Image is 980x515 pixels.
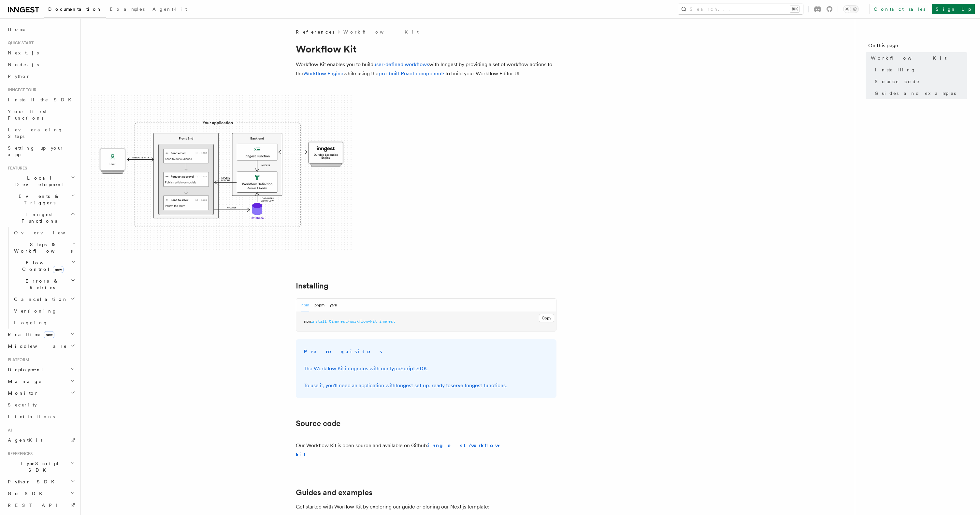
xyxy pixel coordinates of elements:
[5,434,77,446] a: AgentKit
[14,230,81,235] span: Overview
[5,357,29,362] span: Platform
[11,259,72,272] span: Flow Control
[875,90,956,96] span: Guides and examples
[304,381,549,390] p: To use it, you'll need an application with , ready to .
[11,227,77,239] a: Overview
[11,317,77,329] a: Logging
[8,437,42,443] span: AgentKit
[875,78,920,85] span: Source code
[379,70,445,77] a: pre-built React components
[11,241,73,254] span: Steps & Workflows
[451,382,506,389] a: serve Inngest functions
[304,348,383,355] strong: Prerequisites
[296,419,340,428] a: Source code
[11,257,77,275] button: Flow Controlnew
[11,296,68,302] span: Cancellation
[301,299,309,312] button: npm
[8,97,75,102] span: Install the SDK
[296,60,556,78] p: Workflow Kit enables you to build with Inngest by providing a set of workflow actions to the whil...
[5,490,46,497] span: Go SDK
[5,428,12,433] span: AI
[11,239,77,257] button: Steps & Workflows
[868,42,967,52] h4: On this page
[875,66,916,73] span: Installing
[5,175,71,188] span: Local Development
[790,6,799,12] kbd: ⌘K
[932,4,975,14] a: Sign Up
[5,488,77,499] button: Go SDK
[8,26,26,33] span: Home
[5,460,70,473] span: TypeScript SDK
[5,390,38,396] span: Monitor
[304,319,311,324] span: npm
[5,375,77,387] button: Manage
[8,145,64,157] span: Setting up your app
[5,343,67,349] span: Middleware
[5,209,77,227] button: Inngest Functions
[396,382,429,389] a: Inngest set up
[8,109,47,121] span: Your first Functions
[872,76,967,87] a: Source code
[5,478,58,485] span: Python SDK
[870,4,929,14] a: Contact sales
[53,266,64,273] span: new
[149,2,191,18] a: AgentKit
[152,7,187,12] span: AgentKit
[5,211,70,224] span: Inngest Functions
[5,458,77,476] button: TypeScript SDK
[5,124,77,142] a: Leveraging Steps
[508,447,556,453] iframe: GitHub
[5,47,77,59] a: Next.js
[5,499,77,511] a: REST API
[8,402,37,407] span: Security
[11,278,71,291] span: Errors & Retries
[296,43,556,55] h1: Workflow Kit
[871,55,946,61] span: Workflow Kit
[44,331,54,338] span: new
[8,50,39,55] span: Next.js
[44,2,106,18] a: Documentation
[389,365,427,372] a: TypeScript SDK
[110,7,145,12] span: Examples
[296,281,328,290] a: Installing
[5,23,77,35] a: Home
[311,319,327,324] span: install
[5,366,43,373] span: Deployment
[303,70,343,77] a: Workflow Engine
[330,299,337,312] button: yarn
[5,172,77,190] button: Local Development
[5,227,77,329] div: Inngest Functions
[379,319,395,324] span: inngest
[91,95,352,251] img: The Workflow Kit provides a Workflow Engine to compose workflow actions on the back end and a set...
[678,4,803,14] button: Search...⌘K
[14,308,57,314] span: Versioning
[329,319,377,324] span: @inngest/workflow-kit
[5,40,34,46] span: Quick start
[5,166,27,171] span: Features
[14,320,48,325] span: Logging
[5,399,77,411] a: Security
[5,59,77,70] a: Node.js
[5,106,77,124] a: Your first Functions
[296,441,505,459] p: Our Workflow Kit is open source and available on Github:
[106,2,149,18] a: Examples
[5,331,54,338] span: Realtime
[843,5,859,13] button: Toggle dark mode
[5,329,77,340] button: Realtimenew
[5,411,77,422] a: Limitations
[304,364,549,373] p: The Workflow Kit integrates with our .
[5,70,77,82] a: Python
[8,127,63,139] span: Leveraging Steps
[539,314,554,322] button: Copy
[11,293,77,305] button: Cancellation
[5,387,77,399] button: Monitor
[296,502,556,511] p: Get started with Worflow Kit by exploring our guide or cloning our Next.js template:
[8,74,32,79] span: Python
[5,142,77,160] a: Setting up your app
[296,29,334,35] span: References
[868,52,967,64] a: Workflow Kit
[872,64,967,76] a: Installing
[5,193,71,206] span: Events & Triggers
[5,190,77,209] button: Events & Triggers
[8,62,39,67] span: Node.js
